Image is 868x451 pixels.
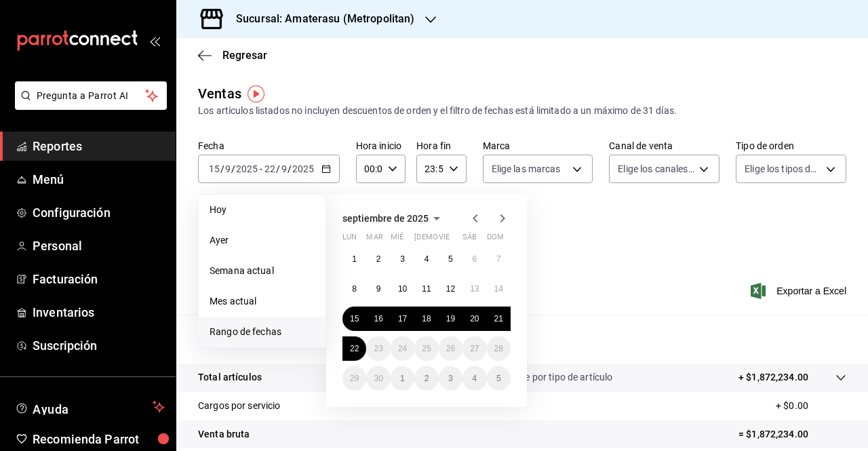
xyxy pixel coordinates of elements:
abbr: martes [366,233,382,247]
button: 2 de septiembre de 2025 [366,247,390,271]
abbr: 15 de septiembre de 2025 [350,314,359,323]
div: Ventas [198,83,241,104]
button: 1 de octubre de 2025 [391,366,414,391]
button: 30 de septiembre de 2025 [366,366,390,391]
span: / [288,163,292,174]
a: Pregunta a Parrot AI [9,98,167,113]
label: Hora fin [416,141,466,151]
button: 29 de septiembre de 2025 [342,366,366,391]
span: Elige las marcas [492,162,561,176]
button: Regresar [198,49,267,62]
button: Exportar a Excel [753,283,846,299]
abbr: 3 de septiembre de 2025 [400,254,405,264]
span: Hoy [210,203,315,217]
abbr: 26 de septiembre de 2025 [446,344,455,353]
abbr: 2 de septiembre de 2025 [376,254,381,264]
button: 20 de septiembre de 2025 [462,307,486,331]
abbr: 1 de octubre de 2025 [400,374,405,383]
label: Marca [483,141,593,151]
span: Recomienda Parrot [33,430,165,448]
abbr: 5 de octubre de 2025 [496,374,501,383]
abbr: 2 de octubre de 2025 [425,374,429,383]
button: 16 de septiembre de 2025 [366,307,390,331]
abbr: 18 de septiembre de 2025 [422,314,431,323]
abbr: 25 de septiembre de 2025 [422,344,431,353]
button: Pregunta a Parrot AI [15,81,167,110]
button: 14 de septiembre de 2025 [487,277,511,301]
p: Total artículos [198,370,262,385]
button: 13 de septiembre de 2025 [462,277,486,301]
span: / [231,163,235,174]
label: Tipo de orden [736,141,846,151]
span: Configuración [33,203,165,222]
button: 23 de septiembre de 2025 [366,336,390,361]
abbr: miércoles [391,233,403,247]
abbr: 14 de septiembre de 2025 [494,284,503,294]
button: 28 de septiembre de 2025 [487,336,511,361]
h3: Sucursal: Amaterasu (Metropolitan) [225,11,414,27]
abbr: 20 de septiembre de 2025 [470,314,479,323]
p: = $1,872,234.00 [738,427,846,442]
button: 10 de septiembre de 2025 [391,277,414,301]
abbr: 22 de septiembre de 2025 [350,344,359,353]
button: 5 de septiembre de 2025 [439,247,462,271]
input: ---- [235,163,258,174]
button: 15 de septiembre de 2025 [342,307,366,331]
button: 21 de septiembre de 2025 [487,307,511,331]
abbr: jueves [414,233,494,247]
button: 4 de septiembre de 2025 [414,247,438,271]
abbr: 17 de septiembre de 2025 [398,314,407,323]
label: Fecha [198,141,340,151]
abbr: viernes [439,233,450,247]
abbr: 4 de septiembre de 2025 [425,254,429,264]
p: + $1,872,234.00 [738,370,808,385]
input: -- [224,163,231,174]
span: Elige los tipos de orden [745,162,821,176]
abbr: 1 de septiembre de 2025 [352,254,357,264]
abbr: 6 de septiembre de 2025 [472,254,477,264]
span: Ayer [210,233,315,248]
abbr: 8 de septiembre de 2025 [352,284,357,294]
abbr: 28 de septiembre de 2025 [494,344,503,353]
span: Personal [33,237,165,255]
input: -- [281,163,288,174]
abbr: 24 de septiembre de 2025 [398,344,407,353]
button: 26 de septiembre de 2025 [439,336,462,361]
abbr: 11 de septiembre de 2025 [422,284,431,294]
button: 12 de septiembre de 2025 [439,277,462,301]
abbr: 12 de septiembre de 2025 [446,284,455,294]
span: septiembre de 2025 [342,213,429,224]
button: 4 de octubre de 2025 [462,366,486,391]
abbr: 3 de octubre de 2025 [448,374,453,383]
button: 6 de septiembre de 2025 [462,247,486,271]
abbr: 16 de septiembre de 2025 [374,314,382,323]
span: Menú [33,170,165,189]
span: Rango de fechas [210,325,315,339]
span: Inventarios [33,303,165,321]
span: Elige los canales de venta [618,162,694,176]
abbr: lunes [342,233,357,247]
button: open_drawer_menu [149,35,160,46]
span: Reportes [33,137,165,155]
button: 9 de septiembre de 2025 [366,277,390,301]
button: 3 de septiembre de 2025 [391,247,414,271]
label: Canal de venta [609,141,719,151]
abbr: domingo [487,233,504,247]
abbr: 13 de septiembre de 2025 [470,284,479,294]
abbr: 9 de septiembre de 2025 [376,284,381,294]
span: Facturación [33,270,165,288]
abbr: 7 de septiembre de 2025 [496,254,501,264]
span: Pregunta a Parrot AI [37,89,146,103]
span: Ayuda [33,399,147,415]
abbr: 21 de septiembre de 2025 [494,314,503,323]
span: - [260,163,262,174]
abbr: 27 de septiembre de 2025 [470,344,479,353]
button: 2 de octubre de 2025 [414,366,438,391]
abbr: 4 de octubre de 2025 [472,374,477,383]
abbr: 10 de septiembre de 2025 [398,284,407,294]
img: Tooltip marker [248,85,264,102]
input: -- [208,163,220,174]
button: 22 de septiembre de 2025 [342,336,366,361]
